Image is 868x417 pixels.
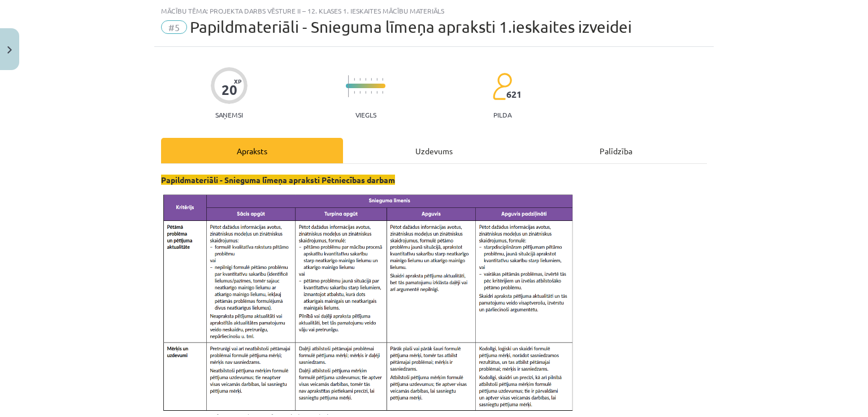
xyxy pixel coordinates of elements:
[161,20,187,34] span: #5
[371,91,372,94] img: icon-short-line-57e1e144782c952c97e751825c79c345078a6d821885a25fce030b3d8c18986b.svg
[348,75,349,97] img: icon-long-line-d9ea69661e0d244f92f715978eff75569469978d946b2353a9bb055b3ed8787d.svg
[161,7,707,15] div: Mācību tēma: Projekta darbs vēsture ii – 12. klases 1. ieskaites mācību materiāls
[371,78,372,81] img: icon-short-line-57e1e144782c952c97e751825c79c345078a6d821885a25fce030b3d8c18986b.svg
[234,78,241,84] span: XP
[211,111,248,119] p: Saņemsi
[359,91,361,94] img: icon-short-line-57e1e144782c952c97e751825c79c345078a6d821885a25fce030b3d8c18986b.svg
[343,138,525,163] div: Uzdevums
[376,91,377,94] img: icon-short-line-57e1e144782c952c97e751825c79c345078a6d821885a25fce030b3d8c18986b.svg
[382,78,383,81] img: icon-short-line-57e1e144782c952c97e751825c79c345078a6d821885a25fce030b3d8c18986b.svg
[161,175,395,185] span: Papildmateriāli - Snieguma līmeņa apraksti Pētniecības darbam
[506,89,522,99] span: 621
[493,111,511,119] p: pilda
[161,193,576,414] img: Calendar Description automatically generated
[382,91,383,94] img: icon-short-line-57e1e144782c952c97e751825c79c345078a6d821885a25fce030b3d8c18986b.svg
[222,82,237,98] div: 20
[354,91,355,94] img: icon-short-line-57e1e144782c952c97e751825c79c345078a6d821885a25fce030b3d8c18986b.svg
[365,78,366,81] img: icon-short-line-57e1e144782c952c97e751825c79c345078a6d821885a25fce030b3d8c18986b.svg
[7,46,12,54] img: icon-close-lesson-0947bae3869378f0d4975bcd49f059093ad1ed9edebbc8119c70593378902aed.svg
[525,138,707,163] div: Palīdzība
[355,111,376,119] p: Viegls
[359,78,361,81] img: icon-short-line-57e1e144782c952c97e751825c79c345078a6d821885a25fce030b3d8c18986b.svg
[365,91,366,94] img: icon-short-line-57e1e144782c952c97e751825c79c345078a6d821885a25fce030b3d8c18986b.svg
[354,78,355,81] img: icon-short-line-57e1e144782c952c97e751825c79c345078a6d821885a25fce030b3d8c18986b.svg
[161,138,343,163] div: Apraksts
[376,78,377,81] img: icon-short-line-57e1e144782c952c97e751825c79c345078a6d821885a25fce030b3d8c18986b.svg
[492,72,512,101] img: students-c634bb4e5e11cddfef0936a35e636f08e4e9abd3cc4e673bd6f9a4125e45ecb1.svg
[190,18,632,36] span: Papildmateriāli - Snieguma līmeņa apraksti 1.ieskaites izveidei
